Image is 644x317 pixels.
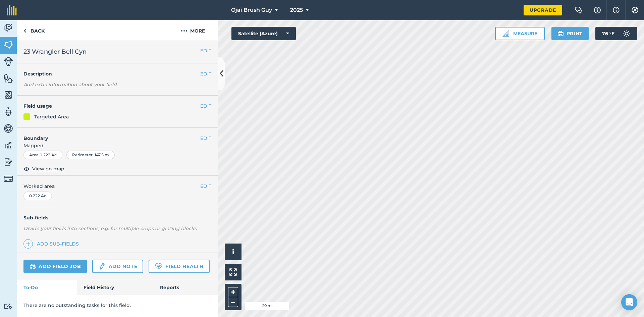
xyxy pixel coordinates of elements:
[602,27,614,40] span: 76 ° F
[23,260,87,273] a: Add field job
[495,27,545,40] button: Measure
[620,27,633,40] img: svg+xml;base64,PD94bWwgdmVyc2lvbj0iMS4wIiBlbmNvZGluZz0idXRmLTgiPz4KPCEtLSBHZW5lcmF0b3I6IEFkb2JlIE...
[4,57,13,66] img: svg+xml;base64,PD94bWwgdmVyc2lvbj0iMS4wIiBlbmNvZGluZz0idXRmLTgiPz4KPCEtLSBHZW5lcmF0b3I6IEFkb2JlIE...
[34,113,69,120] div: Targeted Area
[23,225,197,231] em: Divide your fields into sections, e.g. for multiple crops or grazing blocks
[4,73,13,83] img: svg+xml;base64,PHN2ZyB4bWxucz0iaHR0cDovL3d3dy53My5vcmcvMjAwMC9zdmciIHdpZHRoPSI1NiIgaGVpZ2h0PSI2MC...
[551,27,589,40] button: Print
[593,7,601,13] img: A question mark icon
[200,47,211,54] button: EDIT
[228,297,238,307] button: –
[77,280,153,295] a: Field History
[621,294,637,310] div: Open Intercom Messenger
[631,7,639,13] img: A cog icon
[232,248,234,256] span: i
[200,102,211,110] button: EDIT
[228,287,238,297] button: +
[17,142,218,149] span: Mapped
[4,303,13,310] img: svg+xml;base64,PD94bWwgdmVyc2lvbj0iMS4wIiBlbmNvZGluZz0idXRmLTgiPz4KPCEtLSBHZW5lcmF0b3I6IEFkb2JlIE...
[4,23,13,33] img: svg+xml;base64,PD94bWwgdmVyc2lvbj0iMS4wIiBlbmNvZGluZz0idXRmLTgiPz4KPCEtLSBHZW5lcmF0b3I6IEFkb2JlIE...
[231,6,272,14] span: Ojai Brush Guy
[4,90,13,100] img: svg+xml;base64,PHN2ZyB4bWxucz0iaHR0cDovL3d3dy53My5vcmcvMjAwMC9zdmciIHdpZHRoPSI1NiIgaGVpZ2h0PSI2MC...
[225,244,241,260] button: i
[4,174,13,183] img: svg+xml;base64,PD94bWwgdmVyc2lvbj0iMS4wIiBlbmNvZGluZz0idXRmLTgiPz4KPCEtLSBHZW5lcmF0b3I6IEFkb2JlIE...
[17,20,51,40] a: Back
[23,82,117,88] em: Add extra information about your field
[32,165,64,172] span: View on map
[23,192,52,200] div: 0.222 Ac
[168,20,218,40] button: More
[4,157,13,167] img: svg+xml;base64,PD94bWwgdmVyc2lvbj0iMS4wIiBlbmNvZGluZz0idXRmLTgiPz4KPCEtLSBHZW5lcmF0b3I6IEFkb2JlIE...
[557,30,564,38] img: svg+xml;base64,PHN2ZyB4bWxucz0iaHR0cDovL3d3dy53My5vcmcvMjAwMC9zdmciIHdpZHRoPSIxOSIgaGVpZ2h0PSIyNC...
[23,165,64,173] button: View on map
[30,262,36,270] img: svg+xml;base64,PD94bWwgdmVyc2lvbj0iMS4wIiBlbmNvZGluZz0idXRmLTgiPz4KPCEtLSBHZW5lcmF0b3I6IEFkb2JlIE...
[200,135,211,142] button: EDIT
[575,7,583,13] img: Two speech bubbles overlapping with the left bubble in the forefront
[23,47,87,56] span: 23 Wrangler Bell Cyn
[17,280,77,295] a: To-Do
[98,262,106,270] img: svg+xml;base64,PD94bWwgdmVyc2lvbj0iMS4wIiBlbmNvZGluZz0idXRmLTgiPz4KPCEtLSBHZW5lcmF0b3I6IEFkb2JlIE...
[17,128,200,142] h4: Boundary
[613,6,620,14] img: svg+xml;base64,PHN2ZyB4bWxucz0iaHR0cDovL3d3dy53My5vcmcvMjAwMC9zdmciIHdpZHRoPSIxNyIgaGVpZ2h0PSIxNy...
[66,151,115,159] div: Perimeter : 147.5 m
[181,27,187,35] img: svg+xml;base64,PHN2ZyB4bWxucz0iaHR0cDovL3d3dy53My5vcmcvMjAwMC9zdmciIHdpZHRoPSIyMCIgaGVpZ2h0PSIyNC...
[149,260,209,273] a: Field Health
[4,40,13,50] img: svg+xml;base64,PHN2ZyB4bWxucz0iaHR0cDovL3d3dy53My5vcmcvMjAwMC9zdmciIHdpZHRoPSI1NiIgaGVpZ2h0PSI2MC...
[153,280,218,295] a: Reports
[23,102,200,110] h4: Field usage
[524,5,562,15] a: Upgrade
[23,182,211,190] span: Worked area
[200,182,211,190] button: EDIT
[7,5,17,15] img: fieldmargin Logo
[23,70,211,77] h4: Description
[23,151,62,159] div: Area : 0.222 Ac
[502,30,509,37] img: Ruler icon
[290,6,303,14] span: 2025
[17,214,218,221] h4: Sub-fields
[4,123,13,134] img: svg+xml;base64,PD94bWwgdmVyc2lvbj0iMS4wIiBlbmNvZGluZz0idXRmLTgiPz4KPCEtLSBHZW5lcmF0b3I6IEFkb2JlIE...
[200,70,211,77] button: EDIT
[92,260,143,273] a: Add note
[229,268,237,276] img: Four arrows, one pointing top left, one top right, one bottom right and the last bottom left
[595,27,637,40] button: 76 °F
[23,165,30,173] img: svg+xml;base64,PHN2ZyB4bWxucz0iaHR0cDovL3d3dy53My5vcmcvMjAwMC9zdmciIHdpZHRoPSIxOCIgaGVpZ2h0PSIyNC...
[23,239,82,249] a: Add sub-fields
[4,140,13,150] img: svg+xml;base64,PD94bWwgdmVyc2lvbj0iMS4wIiBlbmNvZGluZz0idXRmLTgiPz4KPCEtLSBHZW5lcmF0b3I6IEFkb2JlIE...
[231,27,296,40] button: Satellite (Azure)
[23,27,26,35] img: svg+xml;base64,PHN2ZyB4bWxucz0iaHR0cDovL3d3dy53My5vcmcvMjAwMC9zdmciIHdpZHRoPSI5IiBoZWlnaHQ9IjI0Ii...
[23,302,211,309] p: There are no outstanding tasks for this field.
[26,240,31,248] img: svg+xml;base64,PHN2ZyB4bWxucz0iaHR0cDovL3d3dy53My5vcmcvMjAwMC9zdmciIHdpZHRoPSIxNCIgaGVpZ2h0PSIyNC...
[4,107,13,117] img: svg+xml;base64,PD94bWwgdmVyc2lvbj0iMS4wIiBlbmNvZGluZz0idXRmLTgiPz4KPCEtLSBHZW5lcmF0b3I6IEFkb2JlIE...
